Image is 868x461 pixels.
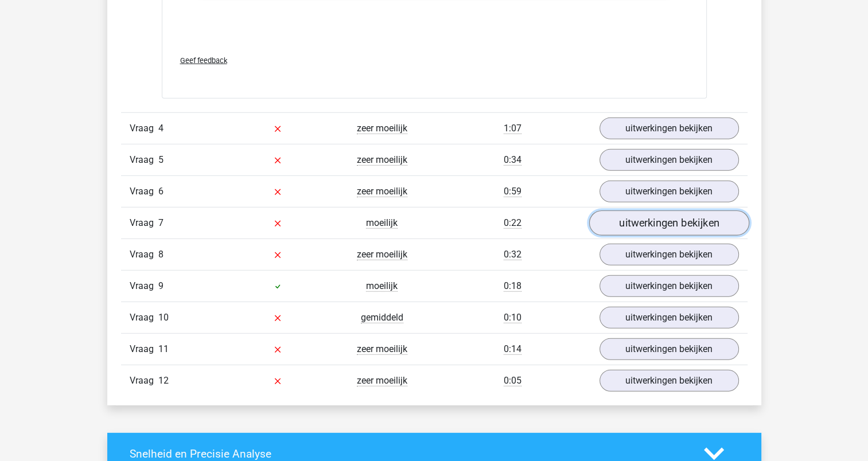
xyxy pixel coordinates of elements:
[504,343,521,355] span: 0:14
[600,307,739,329] a: uitwerkingen bekijken
[130,311,158,325] span: Vraag
[180,56,227,65] span: Geef feedback
[158,280,164,291] span: 9
[504,375,521,386] span: 0:05
[600,244,739,265] a: uitwerkingen bekijken
[130,216,158,230] span: Vraag
[504,217,521,229] span: 0:22
[504,154,521,166] span: 0:34
[158,375,169,386] span: 12
[158,217,164,228] span: 7
[158,123,164,134] span: 4
[130,279,158,293] span: Vraag
[600,275,739,297] a: uitwerkingen bekijken
[600,338,739,360] a: uitwerkingen bekijken
[130,374,158,388] span: Vraag
[158,249,164,260] span: 8
[504,280,521,292] span: 0:18
[357,154,407,166] span: zeer moeilijk
[600,370,739,392] a: uitwerkingen bekijken
[361,312,403,323] span: gemiddeld
[357,123,407,134] span: zeer moeilijk
[504,249,521,260] span: 0:32
[366,280,398,292] span: moeilijk
[130,153,158,167] span: Vraag
[504,123,521,134] span: 1:07
[357,375,407,386] span: zeer moeilijk
[504,312,521,323] span: 0:10
[130,248,158,261] span: Vraag
[504,186,521,197] span: 0:59
[130,342,158,356] span: Vraag
[600,118,739,139] a: uitwerkingen bekijken
[600,181,739,202] a: uitwerkingen bekijken
[130,447,687,460] h4: Snelheid en Precisie Analyse
[357,249,407,260] span: zeer moeilijk
[158,312,169,323] span: 10
[158,186,164,197] span: 6
[158,154,164,165] span: 5
[158,343,169,354] span: 11
[589,210,749,236] a: uitwerkingen bekijken
[130,185,158,198] span: Vraag
[366,217,398,229] span: moeilijk
[357,343,407,355] span: zeer moeilijk
[357,186,407,197] span: zeer moeilijk
[130,122,158,135] span: Vraag
[600,149,739,171] a: uitwerkingen bekijken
